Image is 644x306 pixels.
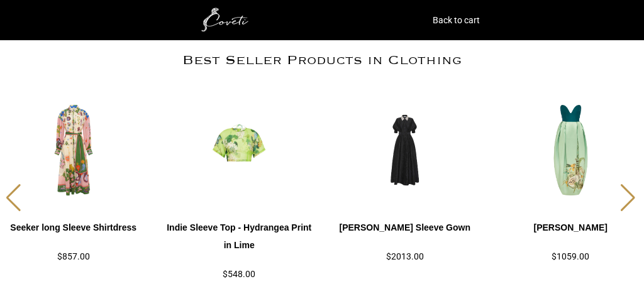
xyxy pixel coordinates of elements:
[6,184,23,212] div: Previous slide
[386,251,424,261] span: $2013.00
[331,94,479,207] img: Rebecca-Vallance-Esther-Short-Sleeve-Gown-7-scaled.jpg
[166,94,313,283] div: 2 / 9
[331,219,479,236] h4: [PERSON_NAME] Sleeve Gown
[621,184,638,212] div: Next slide
[166,219,313,254] h4: Indie Sleeve Top - Hydrangea Print in Lime
[331,207,479,265] a: [PERSON_NAME] Sleeve Gown $2013.00
[433,11,480,29] a: Back to cart
[166,207,313,283] a: Indie Sleeve Top - Hydrangea Print in Lime $548.00
[166,94,313,207] img: Leo-Lin-Indie-Sleeve-Top-Hydrangea-Print-in-Lime75806_nobg.png
[164,8,290,33] img: white1.png
[223,269,255,279] span: $548.00
[331,94,479,265] div: 3 / 9
[57,251,90,261] span: $857.00
[552,251,589,261] span: $1059.00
